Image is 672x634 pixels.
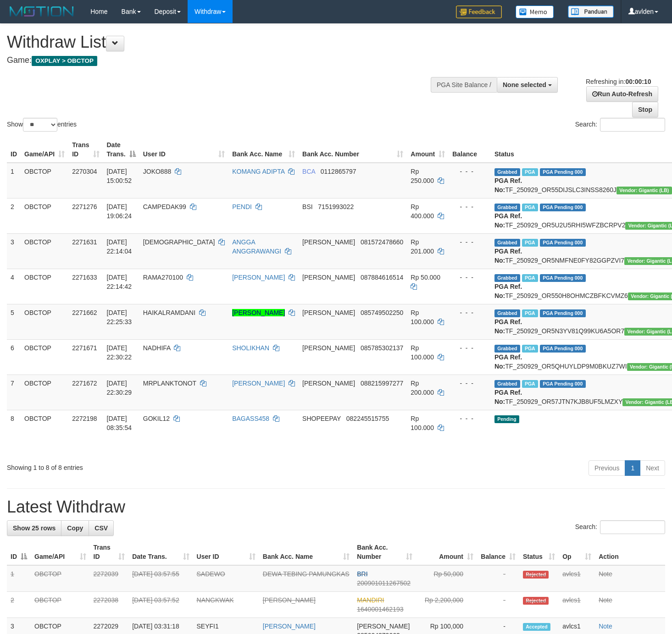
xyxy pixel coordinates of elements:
[21,304,68,339] td: OBCTOP
[616,187,672,194] span: Vendor URL: https://dashboard.q2checkout.com/secure
[632,102,658,117] a: Stop
[90,592,129,618] td: 2272038
[7,163,21,198] td: 1
[575,118,665,132] label: Search:
[416,565,477,592] td: Rp 50,000
[7,520,61,536] a: Show 25 rows
[128,565,193,592] td: [DATE] 03:57:55
[103,137,139,163] th: Date Trans.: activate to sort column descending
[21,410,68,457] td: OBCTOP
[107,380,132,396] span: [DATE] 22:30:29
[72,344,97,352] span: 2271671
[416,539,477,565] th: Amount: activate to sort column ascending
[540,309,586,317] span: PGA Pending
[13,524,56,532] span: Show 25 rows
[589,460,625,476] a: Previous
[540,239,586,247] span: PGA Pending
[559,565,595,592] td: avlcs1
[7,304,21,339] td: 5
[302,203,313,210] span: BSI
[600,520,665,534] input: Search:
[595,539,665,565] th: Action
[494,212,522,229] b: PGA Ref. No:
[452,202,487,211] div: - - -
[494,318,522,335] b: PGA Ref. No:
[143,309,195,316] span: HAIKALRAMDANI
[302,415,341,422] span: SHOPEEPAY
[89,520,114,536] a: CSV
[586,86,658,102] a: Run Auto-Refresh
[599,596,612,604] a: Note
[540,204,586,211] span: PGA Pending
[302,238,355,246] span: [PERSON_NAME]
[232,415,269,422] a: BAGASS458
[321,168,356,175] span: Copy 0112865797 to clipboard
[61,520,89,536] a: Copy
[143,415,170,422] span: GOKIL12
[7,410,21,457] td: 8
[107,344,132,361] span: [DATE] 22:30:22
[143,203,186,210] span: CAMPEDAK99
[625,460,640,476] a: 1
[228,137,299,163] th: Bank Acc. Name: activate to sort column ascending
[361,309,403,316] span: Copy 085749502250 to clipboard
[357,596,384,604] span: MANDIRI
[21,233,68,269] td: OBCTOP
[67,524,83,532] span: Copy
[128,539,193,565] th: Date Trans.: activate to sort column ascending
[357,606,403,613] span: Copy 1640001462193 to clipboard
[193,539,259,565] th: User ID: activate to sort column ascending
[477,539,519,565] th: Balance: activate to sort column ascending
[452,237,487,247] div: - - -
[263,570,350,578] a: DEWA TEBING PAMUNGKAS
[32,56,97,66] span: OXPLAY > OBCTOP
[494,345,520,353] span: Grabbed
[68,137,103,163] th: Trans ID: activate to sort column ascending
[640,460,665,476] a: Next
[302,274,355,281] span: [PERSON_NAME]
[232,344,269,352] a: SHOLIKHAN
[107,309,132,325] span: [DATE] 22:25:33
[232,274,285,281] a: [PERSON_NAME]
[107,168,132,184] span: [DATE] 15:00:52
[540,380,586,388] span: PGA Pending
[232,168,284,175] a: KOMANG ADIPTA
[522,309,538,317] span: Marked by avlcs1
[494,248,522,264] b: PGA Ref. No:
[357,570,367,578] span: BRI
[21,198,68,233] td: OBCTOP
[72,274,97,281] span: 2271633
[600,118,665,132] input: Search:
[346,415,389,422] span: Copy 082245515755 to clipboard
[411,203,434,220] span: Rp 400.000
[7,592,31,618] td: 2
[494,283,522,299] b: PGA Ref. No:
[494,274,520,282] span: Grabbed
[21,137,68,163] th: Game/API: activate to sort column ascending
[259,539,353,565] th: Bank Acc. Name: activate to sort column ascending
[107,274,132,290] span: [DATE] 22:14:42
[143,274,183,281] span: RAMA270100
[494,353,522,370] b: PGA Ref. No:
[494,168,520,176] span: Grabbed
[107,415,132,431] span: [DATE] 08:35:54
[72,168,97,175] span: 2270304
[449,137,491,163] th: Balance
[575,520,665,534] label: Search:
[128,592,193,618] td: [DATE] 03:57:52
[232,203,252,210] a: PENDI
[522,380,538,388] span: Marked by avlcs1
[586,78,651,85] span: Refreshing in:
[523,597,549,605] span: Rejected
[7,56,439,65] h4: Game:
[516,6,554,18] img: Button%20Memo.svg
[353,539,416,565] th: Bank Acc. Number: activate to sort column ascending
[361,274,403,281] span: Copy 087884616514 to clipboard
[193,592,259,618] td: NANGKWAK
[431,77,497,93] div: PGA Site Balance /
[361,344,403,352] span: Copy 085785302137 to clipboard
[494,204,520,211] span: Grabbed
[522,168,538,176] span: Marked by avlcs2
[452,414,487,423] div: - - -
[559,539,595,565] th: Op: activate to sort column ascending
